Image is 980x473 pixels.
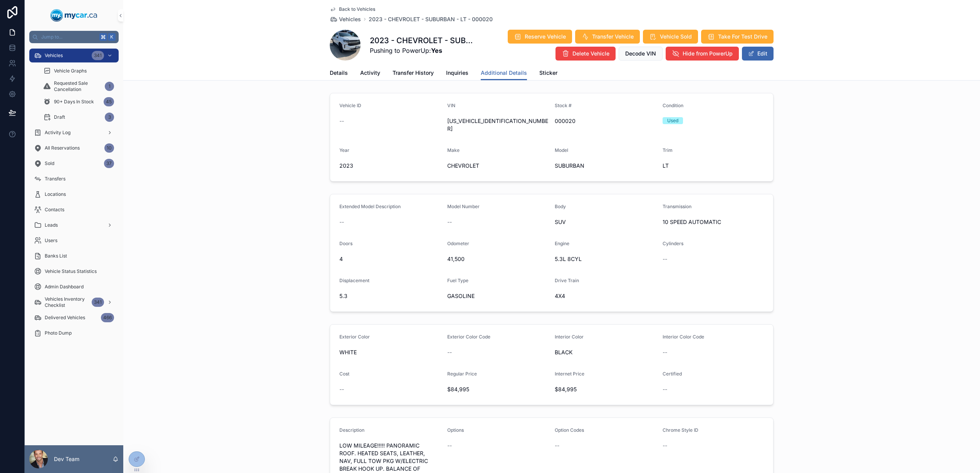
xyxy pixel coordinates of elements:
span: Options [447,427,464,433]
span: Extended Model Description [339,204,401,209]
span: Transmission [663,204,691,209]
span: GASOLINE [447,292,549,300]
a: Contacts [29,203,119,217]
span: -- [663,385,667,393]
span: 5.3 [339,292,441,300]
span: Drive Train [555,278,579,283]
span: Decode VIN [625,50,656,57]
span: Additional Details [481,69,527,77]
a: Activity Log [29,126,119,140]
span: Draft [54,114,65,120]
span: Description [339,427,364,433]
a: Banks List [29,249,119,263]
span: Sticker [539,69,557,77]
span: Activity [360,69,380,77]
span: 000020 [555,117,656,125]
a: Details [330,66,348,81]
span: Year [339,147,349,153]
a: Locations [29,187,119,201]
span: Transfer History [393,69,434,77]
span: Reserve Vehicle [525,33,566,40]
span: SUBURBAN [555,162,656,170]
span: Certified [663,371,682,377]
span: Activity Log [45,130,70,136]
span: 4X4 [555,292,656,300]
span: -- [663,255,667,263]
span: Stock # [555,103,572,108]
strong: Yes [431,47,442,54]
span: Users [45,237,57,244]
span: 5.3L 8CYL [555,255,656,263]
span: Vehicles [45,52,63,59]
span: -- [447,218,452,226]
span: Odometer [447,241,469,246]
span: Vehicle Status Statistics [45,268,97,274]
span: Transfer Vehicle [592,33,634,40]
span: BLACK [555,348,656,356]
span: Take For Test Drive [718,33,767,40]
a: 2023 - CHEVROLET - SUBURBAN - LT - 000020 [369,15,493,23]
a: Vehicle Status Statistics [29,264,119,278]
button: Delete Vehicle [555,47,616,61]
span: VIN [447,103,455,108]
span: Trim [663,147,673,153]
span: Option Codes [555,427,584,433]
a: Photo Dump [29,326,119,340]
span: Model Number [447,204,480,209]
button: Vehicle Sold [643,30,698,44]
button: Jump to...K [29,31,119,43]
button: Transfer Vehicle [575,30,640,44]
span: -- [339,218,344,226]
div: 10 [104,143,114,153]
button: Edit [742,47,774,61]
a: Draft3 [39,110,119,124]
span: [US_VEHICLE_IDENTIFICATION_NUMBER] [447,117,549,133]
a: Vehicle Graphs [39,64,119,78]
a: Activity [360,66,380,81]
span: Leads [45,222,58,228]
span: Engine [555,241,569,246]
span: Vehicle ID [339,103,361,108]
span: K [109,34,115,40]
button: Hide from PowerUp [666,47,739,61]
span: Vehicle Graphs [54,68,87,74]
a: Vehicles [330,15,361,23]
a: Admin Dashboard [29,280,119,294]
div: 45 [104,97,114,106]
span: SUV [555,218,656,226]
span: Back to Vehicles [339,6,375,12]
span: Banks List [45,253,67,259]
span: $84,995 [447,385,549,393]
span: Transfers [45,176,65,182]
a: Leads [29,218,119,232]
a: Transfer History [393,66,434,81]
a: Vehicles Inventory Checklist341 [29,295,119,309]
span: -- [447,348,452,356]
span: Delivered Vehicles [45,315,85,321]
span: -- [663,348,667,356]
button: Reserve Vehicle [508,30,572,44]
span: Model [555,147,568,153]
a: Sticker [539,66,557,81]
span: -- [339,117,344,125]
span: 4 [339,255,441,263]
div: scrollable content [25,43,123,350]
span: Vehicles Inventory Checklist [45,296,89,308]
span: CHEVROLET [447,162,549,170]
span: All Reservations [45,145,80,151]
span: Vehicles [339,15,361,23]
div: 3 [105,113,114,122]
a: Delivered Vehicles466 [29,311,119,325]
span: Requested Sale Cancellation [54,80,102,93]
span: Regular Price [447,371,477,377]
span: 41,500 [447,255,549,263]
span: Inquiries [446,69,468,77]
span: Photo Dump [45,330,72,336]
span: Cylinders [663,241,683,246]
span: Delete Vehicle [572,50,609,57]
a: Back to Vehicles [330,6,375,12]
span: Interior Color Code [663,334,704,340]
a: Users [29,234,119,247]
a: All Reservations10 [29,141,119,155]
